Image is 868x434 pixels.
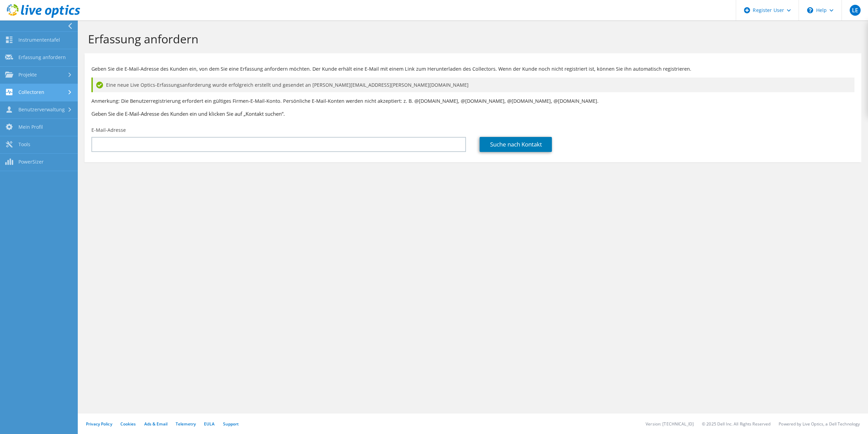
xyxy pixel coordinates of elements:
span: LE [850,5,860,16]
li: Version: [TECHNICAL_ID] [646,421,694,427]
label: E-Mail-Adresse [91,127,126,134]
p: Anmerkung: Die Benutzerregistrierung erfordert ein gültiges Firmen-E-Mail-Konto. Persönliche E-Ma... [91,97,854,105]
a: Suche nach Kontakt [480,137,552,152]
h3: Geben Sie die E-Mail-Adresse des Kunden ein und klicken Sie auf „Kontakt suchen“. [91,110,854,117]
a: EULA [204,421,215,427]
p: Geben Sie die E-Mail-Adresse des Kunden ein, von dem Sie eine Erfassung anfordern möchten. Der Ku... [91,65,854,73]
a: Privacy Policy [86,421,112,427]
a: Support [223,421,239,427]
li: © 2025 Dell Inc. All Rights Reserved [702,421,770,427]
a: Telemetry [176,421,196,427]
li: Powered by Live Optics, a Dell Technology [779,421,860,427]
span: Eine neue Live Optics-Erfassungsanforderung wurde erfolgreich erstellt und gesendet an [PERSON_NA... [106,81,469,89]
h1: Erfassung anfordern [88,32,854,46]
a: Ads & Email [144,421,167,427]
a: Cookies [120,421,136,427]
svg: \n [807,7,813,13]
